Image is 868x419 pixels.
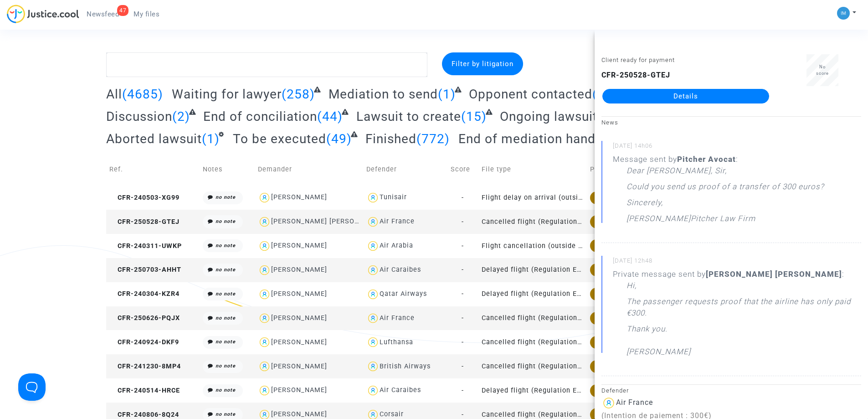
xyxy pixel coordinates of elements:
[109,218,180,226] span: CFR-250528-GTEJ
[109,290,180,298] span: CFR-240304-KZR4
[366,288,380,301] img: icon-user.svg
[837,7,850,20] img: a105443982b9e25553e3eed4c9f672e7
[109,194,180,202] span: CFR-240503-XG99
[258,384,271,397] img: icon-user.svg
[203,109,317,124] span: End of conciliation
[613,142,861,154] small: [DATE] 14h06
[478,306,587,331] td: Cancelled flight (Regulation EC 261/2004)
[258,264,271,277] img: icon-user.svg
[601,396,616,410] img: icon-user.svg
[691,213,755,229] p: Pitcher Law Firm
[462,387,464,394] span: -
[366,312,380,325] img: icon-user.svg
[271,410,327,418] div: [PERSON_NAME]
[200,153,255,186] td: Notes
[258,360,271,373] img: icon-user.svg
[601,57,675,63] small: Client ready for payment
[452,60,514,68] span: Filter by litigation
[462,290,464,298] span: -
[677,155,736,164] b: Pitcher Avocat
[462,242,464,250] span: -
[216,291,236,297] i: no note
[380,217,415,225] div: Air France
[366,360,380,373] img: icon-user.svg
[613,154,824,229] div: Message sent by :
[380,193,407,201] div: Tunisair
[134,10,159,18] span: My files
[627,181,824,197] p: Could you send us proof of a transfer of 300 euros?
[602,89,769,103] a: Details
[258,215,271,228] img: icon-user.svg
[216,339,236,345] i: no note
[109,362,181,370] span: CFR-241230-8MP4
[478,234,587,258] td: Flight cancellation (outside of EU - Montreal Convention)
[380,290,427,298] div: Qatar Airways
[79,7,126,21] a: 47Newsfeed
[109,387,180,394] span: CFR-240514-HRCE
[590,191,631,204] div: Execution
[271,217,385,225] div: [PERSON_NAME] [PERSON_NAME]
[7,5,79,23] img: jc-logo.svg
[478,258,587,282] td: Delayed flight (Regulation EC 261/2004)
[590,312,631,325] div: Execution
[380,266,421,274] div: Air Caraibes
[613,269,861,362] div: Private message sent by :
[590,215,631,228] div: Execution
[601,71,670,79] b: CFR-250528-GTEJ
[447,153,478,186] td: Score
[462,266,464,274] span: -
[172,109,190,124] span: (2)
[365,131,416,146] span: Finished
[216,363,236,369] i: no note
[592,87,618,102] span: (66)
[271,314,327,322] div: [PERSON_NAME]
[271,362,327,370] div: [PERSON_NAME]
[271,193,327,201] div: [PERSON_NAME]
[461,109,487,124] span: (15)
[590,360,631,373] div: Execution
[117,5,128,16] div: 47
[380,362,431,370] div: British Airways
[590,264,631,276] div: Execution
[106,153,200,186] td: Ref.
[172,87,282,102] span: Waiting for lawyer
[329,87,438,102] span: Mediation to send
[258,239,271,253] img: icon-user.svg
[282,87,315,102] span: (258)
[109,314,180,322] span: CFR-250626-PQJX
[613,257,861,269] small: [DATE] 12h48
[627,165,727,181] p: Dear [PERSON_NAME], Sir,
[258,336,271,349] img: icon-user.svg
[616,398,653,407] div: Air France
[216,387,236,393] i: no note
[627,323,691,362] p: Thank you. [PERSON_NAME]
[356,109,461,124] span: Lawsuit to create
[590,384,631,397] div: Execution
[271,242,327,249] div: [PERSON_NAME]
[416,131,450,146] span: (772)
[271,338,327,346] div: [PERSON_NAME]
[478,354,587,378] td: Cancelled flight (Regulation EC 261/2004)
[87,10,119,18] span: Newsfeed
[109,338,179,346] span: CFR-240924-DKF9
[627,280,637,296] p: Hi,
[216,315,236,321] i: no note
[462,411,464,419] span: -
[590,336,631,349] div: Execution
[627,213,691,229] p: [PERSON_NAME]
[366,239,380,253] img: icon-user.svg
[126,7,167,21] a: My files
[500,109,597,124] span: Ongoing lawsuit
[258,288,271,301] img: icon-user.svg
[216,194,236,200] i: no note
[106,131,202,146] span: Aborted lawsuit
[469,87,592,102] span: Opponent contacted
[478,210,587,234] td: Cancelled flight (Regulation EC 261/2004)
[601,119,618,126] small: News
[462,338,464,346] span: -
[380,314,415,322] div: Air France
[258,312,271,325] img: icon-user.svg
[706,269,842,279] b: [PERSON_NAME] [PERSON_NAME]
[590,288,631,300] div: Execution
[478,186,587,210] td: Flight delay on arrival (outside of EU - Montreal Convention)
